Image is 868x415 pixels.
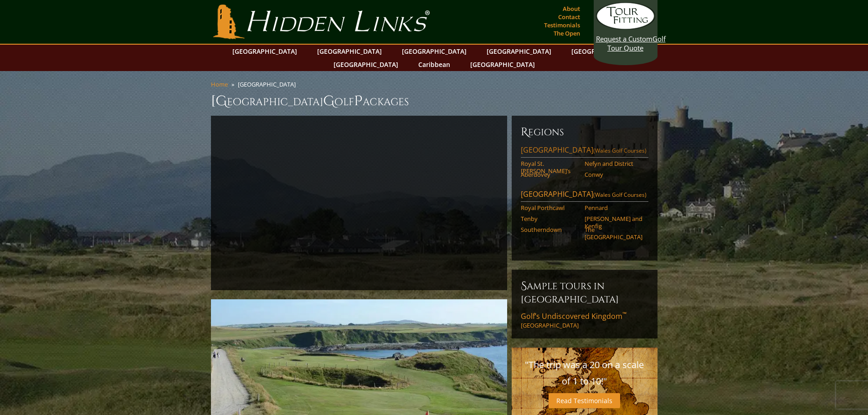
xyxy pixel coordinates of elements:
[549,393,620,408] a: Read Testimonials
[556,10,582,23] a: Contact
[329,58,403,71] a: [GEOGRAPHIC_DATA]
[585,226,642,241] a: The [GEOGRAPHIC_DATA]
[466,58,539,71] a: [GEOGRAPHIC_DATA]
[521,145,648,158] a: [GEOGRAPHIC_DATA](Wales Golf Courses)
[585,215,642,230] a: [PERSON_NAME] and Kenfig
[482,45,556,58] a: [GEOGRAPHIC_DATA]
[560,2,582,15] a: About
[397,45,471,58] a: [GEOGRAPHIC_DATA]
[521,171,579,178] a: Aberdovey
[238,80,299,88] li: [GEOGRAPHIC_DATA]
[593,147,647,154] span: (Wales Golf Courses)
[220,125,498,281] iframe: Sir-Nick-on-Wales
[521,357,648,389] p: "The trip was a 20 on a scale of 1 to 10!"
[551,27,582,40] a: The Open
[354,92,363,110] span: P
[521,125,648,139] h6: Regions
[585,171,642,178] a: Conwy
[593,191,647,199] span: (Wales Golf Courses)
[585,204,642,211] a: Pennard
[622,310,627,318] sup: ™
[228,45,302,58] a: [GEOGRAPHIC_DATA]
[542,19,582,31] a: Testimonials
[596,34,652,43] span: Request a Custom
[521,226,579,233] a: Southerndown
[521,189,648,202] a: [GEOGRAPHIC_DATA](Wales Golf Courses)
[521,215,579,222] a: Tenby
[211,92,657,110] h1: [GEOGRAPHIC_DATA] olf ackages
[521,311,627,321] span: Golf’s Undiscovered Kingdom
[585,160,642,167] a: Nefyn and District
[323,92,334,110] span: G
[211,80,228,88] a: Home
[521,311,648,329] a: Golf’s Undiscovered Kingdom™[GEOGRAPHIC_DATA]
[521,204,579,211] a: Royal Porthcawl
[313,45,386,58] a: [GEOGRAPHIC_DATA]
[596,2,655,52] a: Request a CustomGolf Tour Quote
[521,279,648,306] h6: Sample Tours in [GEOGRAPHIC_DATA]
[521,160,579,175] a: Royal St. [PERSON_NAME]’s
[414,58,455,71] a: Caribbean
[567,45,641,58] a: [GEOGRAPHIC_DATA]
